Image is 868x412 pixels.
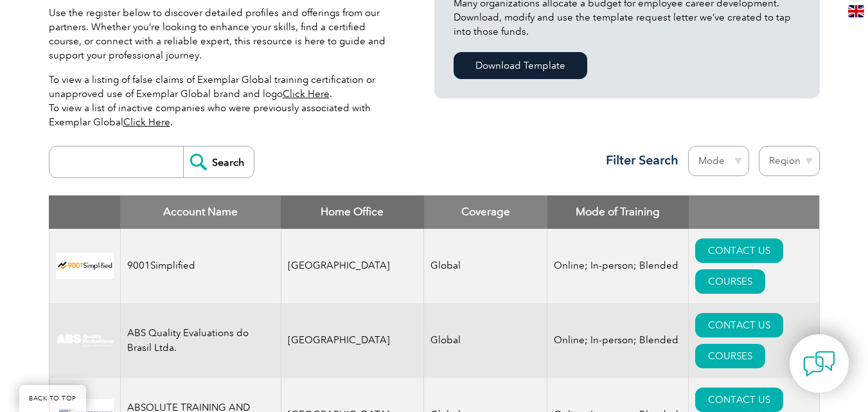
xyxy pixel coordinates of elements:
[547,229,689,303] td: Online; In-person; Blended
[283,88,330,100] a: Click Here
[695,269,765,294] a: COURSES
[281,303,424,378] td: [GEOGRAPHIC_DATA]
[424,195,547,229] th: Coverage: activate to sort column ascending
[454,52,587,79] a: Download Template
[695,388,783,412] a: CONTACT US
[598,152,678,168] h3: Filter Search
[123,116,170,128] a: Click Here
[49,6,396,62] p: Use the register below to discover detailed profiles and offerings from our partners. Whether you...
[56,334,114,348] img: c92924ac-d9bc-ea11-a814-000d3a79823d-logo.jpg
[183,147,254,177] input: Search
[120,303,281,378] td: ABS Quality Evaluations do Brasil Ltda.
[49,73,396,129] p: To view a listing of false claims of Exemplar Global training certification or unapproved use of ...
[56,253,114,279] img: 37c9c059-616f-eb11-a812-002248153038-logo.png
[281,229,424,303] td: [GEOGRAPHIC_DATA]
[695,344,765,368] a: COURSES
[424,303,547,378] td: Global
[803,348,835,380] img: contact-chat.png
[848,5,864,17] img: en
[281,195,424,229] th: Home Office: activate to sort column ascending
[547,195,689,229] th: Mode of Training: activate to sort column ascending
[120,195,281,229] th: Account Name: activate to sort column descending
[689,195,819,229] th: : activate to sort column ascending
[695,238,783,263] a: CONTACT US
[120,229,281,303] td: 9001Simplified
[547,303,689,378] td: Online; In-person; Blended
[19,385,86,412] a: BACK TO TOP
[424,229,547,303] td: Global
[695,313,783,337] a: CONTACT US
